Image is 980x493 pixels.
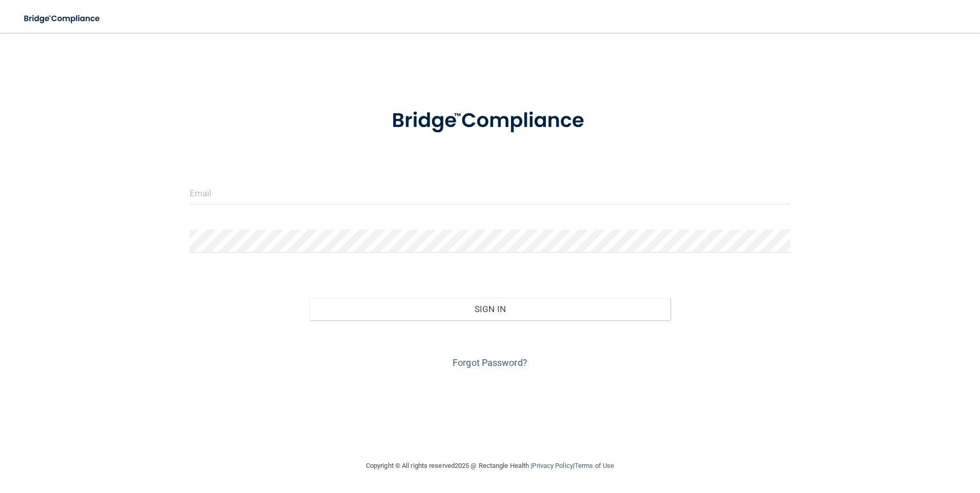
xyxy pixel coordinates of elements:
div: Copyright © All rights reserved 2025 @ Rectangle Health | | [303,449,677,482]
a: Terms of Use [575,462,614,469]
a: Forgot Password? [453,357,527,368]
button: Sign In [310,298,670,320]
img: bridge_compliance_login_screen.278c3ca4.svg [371,94,609,148]
a: Privacy Policy [532,462,573,469]
input: Email [190,181,791,204]
img: bridge_compliance_login_screen.278c3ca4.svg [15,8,110,29]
